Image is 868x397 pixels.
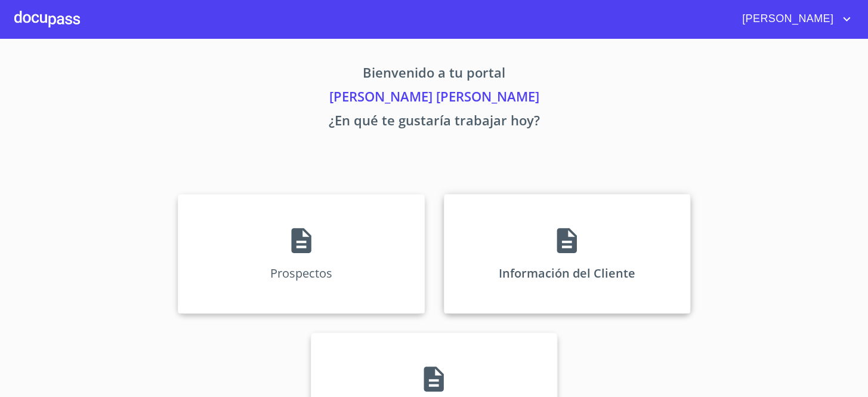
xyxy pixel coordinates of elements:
[733,10,854,29] button: account of current user
[67,63,802,87] p: Bienvenido a tu portal
[67,110,802,134] p: ¿En qué te gustaría trabajar hoy?
[270,265,332,281] p: Prospectos
[733,10,839,29] span: [PERSON_NAME]
[67,87,802,110] p: [PERSON_NAME] [PERSON_NAME]
[499,265,635,281] p: Información del Cliente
